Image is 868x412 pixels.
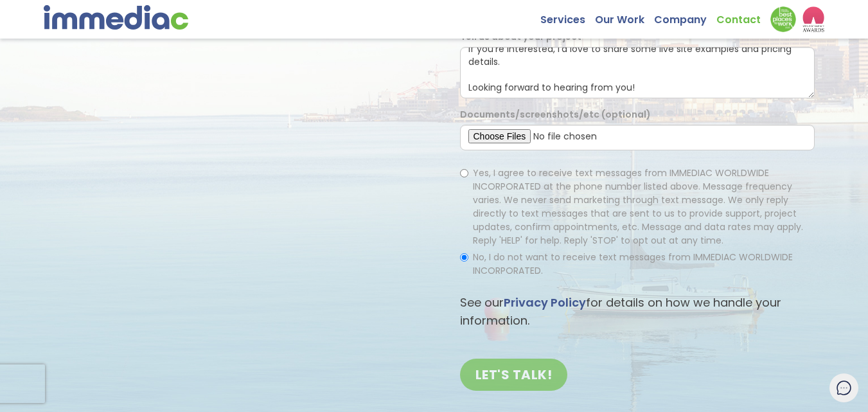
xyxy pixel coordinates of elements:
span: Yes, I agree to receive text messages from IMMEDIAC WORLDWIDE INCORPORATED at the phone number li... [473,166,803,247]
label: Documents/screenshots/etc (optional) [460,108,651,121]
input: Yes, I agree to receive text messages from IMMEDIAC WORLDWIDE INCORPORATED at the phone number li... [460,169,468,177]
img: immediac [44,5,188,30]
input: No, I do not want to receive text messages from IMMEDIAC WORLDWIDE INCORPORATED. [460,253,468,262]
img: Down [770,6,796,32]
img: logo2_wea_nobg.webp [802,6,825,32]
p: See our for details on how we handle your information. [460,294,815,330]
a: Our Work [595,6,654,26]
a: Contact [716,6,770,26]
a: Privacy Policy [504,294,586,310]
a: Services [540,6,595,26]
span: No, I do not want to receive text messages from IMMEDIAC WORLDWIDE INCORPORATED. [473,251,793,277]
a: Company [654,6,716,26]
input: LET'S TALK! [460,359,568,391]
